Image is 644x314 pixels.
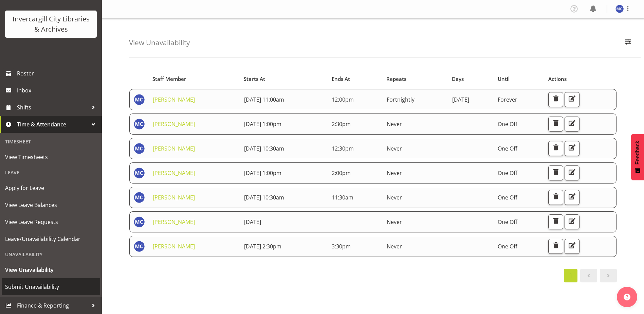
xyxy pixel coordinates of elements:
[498,243,517,250] span: One Off
[332,169,351,177] span: 2:00pm
[2,261,100,278] a: View Unavailability
[387,169,402,177] span: Never
[5,152,97,162] span: View Timesheets
[2,230,100,247] a: Leave/Unavailability Calendar
[565,92,579,107] button: Edit Unavailability
[153,218,195,226] a: [PERSON_NAME]
[2,278,100,295] a: Submit Unavailability
[565,239,579,254] button: Edit Unavailability
[2,135,100,149] div: Timesheet
[565,214,579,229] button: Edit Unavailability
[634,141,641,164] span: Feedback
[565,165,579,180] button: Edit Unavailability
[244,75,265,83] span: Starts At
[548,165,563,180] button: Delete Unavailability
[548,75,567,83] span: Actions
[153,169,195,177] a: [PERSON_NAME]
[134,94,145,105] img: maria-catu11656.jpg
[152,75,186,83] span: Staff Member
[244,145,284,152] span: [DATE] 10:30am
[332,145,354,152] span: 12:30pm
[12,14,90,34] div: Invercargill City Libraries & Archives
[5,282,97,292] span: Submit Unavailability
[332,120,351,128] span: 2:30pm
[565,117,579,132] button: Edit Unavailability
[5,234,97,244] span: Leave/Unavailability Calendar
[548,239,563,254] button: Delete Unavailability
[452,75,464,83] span: Days
[153,120,195,128] a: [PERSON_NAME]
[244,194,284,201] span: [DATE] 10:30am
[548,117,563,132] button: Delete Unavailability
[548,190,563,205] button: Delete Unavailability
[5,183,97,193] span: Apply for Leave
[332,96,354,103] span: 12:00pm
[387,96,415,103] span: Fortnightly
[153,96,195,103] a: [PERSON_NAME]
[498,145,517,152] span: One Off
[244,120,281,128] span: [DATE] 1:00pm
[615,5,624,13] img: maria-catu11656.jpg
[17,102,88,112] span: Shifts
[2,196,100,213] a: View Leave Balances
[153,243,195,250] a: [PERSON_NAME]
[244,218,261,226] span: [DATE]
[387,218,402,226] span: Never
[134,216,145,227] img: maria-catu11656.jpg
[134,143,145,154] img: maria-catu11656.jpg
[387,243,402,250] span: Never
[387,194,402,201] span: Never
[17,85,98,95] span: Inbox
[565,190,579,205] button: Edit Unavailability
[498,120,517,128] span: One Off
[452,96,469,103] span: [DATE]
[498,96,517,103] span: Forever
[244,96,284,103] span: [DATE] 11:00am
[621,35,635,50] button: Filter Employees
[5,217,97,227] span: View Leave Requests
[624,294,630,300] img: help-xxl-2.png
[386,75,406,83] span: Repeats
[2,213,100,230] a: View Leave Requests
[631,134,644,180] button: Feedback - Show survey
[153,194,195,201] a: [PERSON_NAME]
[548,92,563,107] button: Delete Unavailability
[548,141,563,156] button: Delete Unavailability
[2,149,100,165] a: View Timesheets
[498,194,517,201] span: One Off
[17,68,98,78] span: Roster
[244,169,281,177] span: [DATE] 1:00pm
[387,145,402,152] span: Never
[134,192,145,203] img: maria-catu11656.jpg
[129,39,190,47] h4: View Unavailability
[498,169,517,177] span: One Off
[332,243,351,250] span: 3:30pm
[548,214,563,229] button: Delete Unavailability
[153,145,195,152] a: [PERSON_NAME]
[387,120,402,128] span: Never
[2,247,100,261] div: Unavailability
[17,119,88,129] span: Time & Attendance
[17,300,88,311] span: Finance & Reporting
[5,265,97,275] span: View Unavailability
[332,194,353,201] span: 11:30am
[134,119,145,129] img: maria-catu11656.jpg
[244,243,281,250] span: [DATE] 2:30pm
[5,200,97,210] span: View Leave Balances
[2,165,100,179] div: Leave
[565,141,579,156] button: Edit Unavailability
[498,75,510,83] span: Until
[134,168,145,178] img: maria-catu11656.jpg
[2,179,100,196] a: Apply for Leave
[498,218,517,226] span: One Off
[332,75,350,83] span: Ends At
[134,241,145,252] img: maria-catu11656.jpg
